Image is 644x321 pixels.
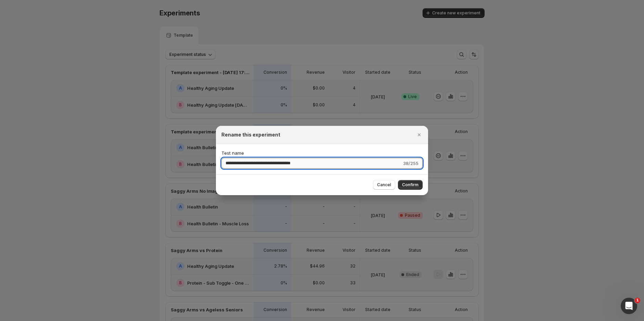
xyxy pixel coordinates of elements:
[221,150,244,156] span: Test name
[221,131,280,138] h2: Rename this experiment
[635,298,640,303] span: 1
[377,182,391,188] span: Cancel
[398,180,423,190] button: Confirm
[402,182,418,188] span: Confirm
[621,298,637,314] iframe: Intercom live chat
[373,180,395,190] button: Cancel
[414,130,424,140] button: Close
